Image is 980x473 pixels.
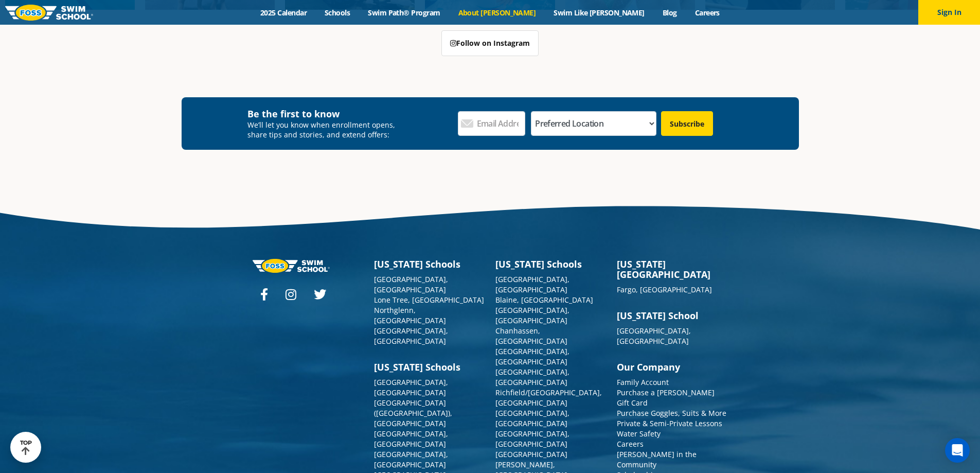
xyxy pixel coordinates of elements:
[374,377,448,397] a: [GEOGRAPHIC_DATA], [GEOGRAPHIC_DATA]
[441,30,539,56] a: Follow on Instagram
[253,259,330,273] img: Foss-logo-horizontal-white.svg
[374,398,452,428] a: [GEOGRAPHIC_DATA] ([GEOGRAPHIC_DATA]), [GEOGRAPHIC_DATA]
[495,367,569,387] a: [GEOGRAPHIC_DATA], [GEOGRAPHIC_DATA]
[316,8,359,17] a: Schools
[617,377,669,387] a: Family Account
[617,388,715,408] a: Purchase a [PERSON_NAME] Gift Card
[374,429,448,449] a: [GEOGRAPHIC_DATA], [GEOGRAPHIC_DATA]
[617,259,728,279] h3: [US_STATE][GEOGRAPHIC_DATA]
[458,111,525,136] input: Email Address
[617,362,728,372] h3: Our Company
[686,8,728,17] a: Careers
[617,449,697,469] a: [PERSON_NAME] in the Community
[617,408,726,418] a: Purchase Goggles, Suits & More
[374,362,485,372] h3: [US_STATE] Schools
[653,8,686,17] a: Blog
[247,108,402,120] h4: Be the first to know
[495,346,569,366] a: [GEOGRAPHIC_DATA], [GEOGRAPHIC_DATA]
[449,8,545,17] a: About [PERSON_NAME]
[617,285,712,294] a: Fargo, [GEOGRAPHIC_DATA]
[374,305,446,325] a: Northglenn, [GEOGRAPHIC_DATA]
[374,274,448,294] a: [GEOGRAPHIC_DATA], [GEOGRAPHIC_DATA]
[247,120,402,139] p: We’ll let you know when enrollment opens, share tips and stories, and extend offers:
[374,326,448,346] a: [GEOGRAPHIC_DATA], [GEOGRAPHIC_DATA]
[5,5,93,21] img: FOSS Swim School Logo
[495,408,569,428] a: [GEOGRAPHIC_DATA], [GEOGRAPHIC_DATA]
[495,305,569,325] a: [GEOGRAPHIC_DATA], [GEOGRAPHIC_DATA]
[359,8,449,17] a: Swim Path® Program
[374,449,448,469] a: [GEOGRAPHIC_DATA], [GEOGRAPHIC_DATA]
[374,259,485,269] h3: [US_STATE] Schools
[661,111,713,136] input: Subscribe
[495,326,567,346] a: Chanhassen, [GEOGRAPHIC_DATA]
[252,8,316,17] a: 2025 Calendar
[495,429,569,449] a: [GEOGRAPHIC_DATA], [GEOGRAPHIC_DATA]
[617,439,644,449] a: Careers
[495,274,569,294] a: [GEOGRAPHIC_DATA], [GEOGRAPHIC_DATA]
[495,388,602,408] a: Richfield/[GEOGRAPHIC_DATA], [GEOGRAPHIC_DATA]
[495,259,607,269] h3: [US_STATE] Schools
[945,438,970,463] div: Open Intercom Messenger
[20,440,32,456] div: TOP
[617,429,661,439] a: Water Safety
[545,8,654,17] a: Swim Like [PERSON_NAME]
[617,326,691,346] a: [GEOGRAPHIC_DATA], [GEOGRAPHIC_DATA]
[495,295,593,305] a: Blaine, [GEOGRAPHIC_DATA]
[617,310,728,321] h3: [US_STATE] School
[617,418,722,428] a: Private & Semi-Private Lessons
[374,295,484,305] a: Lone Tree, [GEOGRAPHIC_DATA]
